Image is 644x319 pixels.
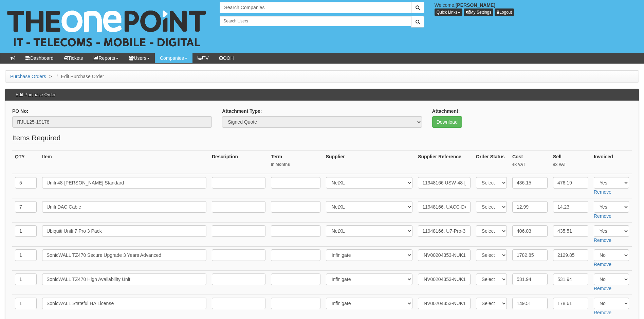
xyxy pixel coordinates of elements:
[435,8,462,16] button: Quick Links
[10,74,46,79] a: Purchase Orders
[323,150,416,174] th: Supplier
[594,213,611,219] a: Remove
[495,8,514,16] a: Logout
[222,108,262,114] label: Attachment Type:
[594,310,611,315] a: Remove
[473,150,510,174] th: Order Status
[594,286,611,291] a: Remove
[20,53,59,63] a: Dashboard
[214,53,239,63] a: OOH
[594,189,611,195] a: Remove
[155,53,192,63] a: Companies
[456,2,495,8] b: [PERSON_NAME]
[88,53,124,63] a: Reports
[59,53,88,63] a: Tickets
[124,53,155,63] a: Users
[464,8,494,16] a: My Settings
[432,108,460,114] label: Attachment:
[512,162,548,167] small: ex VAT
[268,150,323,174] th: Term
[12,89,59,101] h3: Edit Purchase Order
[510,150,550,174] th: Cost
[55,73,104,80] li: Edit Purchase Order
[48,74,54,79] span: >
[591,150,632,174] th: Invoiced
[192,53,214,63] a: TV
[12,133,60,143] legend: Items Required
[209,150,268,174] th: Description
[12,150,39,174] th: QTY
[550,150,591,174] th: Sell
[12,108,28,114] label: PO No:
[220,16,411,26] input: Search Users
[594,237,611,243] a: Remove
[415,150,473,174] th: Supplier Reference
[39,150,209,174] th: Item
[220,2,411,13] input: Search Companies
[271,162,320,167] small: In Months
[432,116,462,128] a: Download
[594,262,611,267] a: Remove
[553,162,588,167] small: ex VAT
[429,2,644,16] div: Welcome,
